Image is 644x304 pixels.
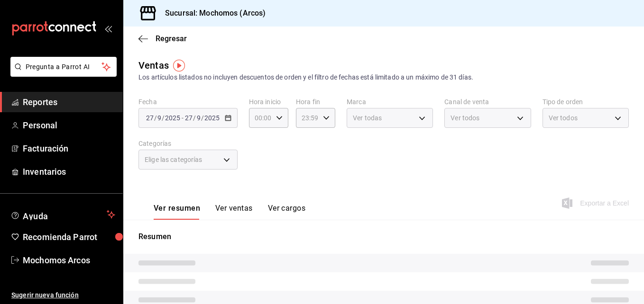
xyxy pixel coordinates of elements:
font: Ver resumen [154,204,200,213]
font: Inventarios [23,167,66,177]
button: Pregunta a Parrot AI [10,57,117,77]
label: Hora inicio [249,98,288,105]
font: Facturación [23,143,68,153]
span: / [193,114,196,122]
button: open_drawer_menu [104,25,112,32]
div: Los artículos listados no incluyen descuentos de orden y el filtro de fechas está limitado a un m... [138,72,629,82]
img: Marcador de información sobre herramientas [173,60,185,72]
span: Ayuda [23,209,103,220]
input: ---- [165,114,181,122]
span: / [201,114,204,122]
span: Elige las categorías [145,155,202,164]
button: Regresar [138,34,187,43]
span: Ver todas [353,113,382,123]
input: -- [157,114,162,122]
span: Ver todos [549,113,578,123]
label: Categorías [138,140,238,147]
label: Marca [347,98,433,105]
input: ---- [204,114,220,122]
span: - [182,114,184,122]
button: Ver cargos [268,204,306,220]
div: Ventas [138,58,169,72]
label: Hora fin [296,98,335,105]
font: Reportes [23,97,57,107]
span: / [154,114,157,122]
div: Pestañas de navegación [154,204,305,220]
input: -- [196,114,201,122]
h3: Sucursal: Mochomos (Arcos) [157,8,266,19]
label: Canal de venta [444,98,531,105]
label: Tipo de orden [543,98,629,105]
p: Resumen [138,231,629,242]
font: Mochomos Arcos [23,255,90,265]
span: / [162,114,165,122]
label: Fecha [138,98,238,105]
input: -- [184,114,193,122]
span: Ver todos [451,113,479,123]
input: -- [146,114,154,122]
span: Pregunta a Parrot AI [26,62,102,72]
font: Personal [23,120,57,130]
font: Recomienda Parrot [23,232,97,242]
span: Regresar [156,34,187,43]
a: Pregunta a Parrot AI [7,69,117,79]
button: Ver ventas [215,204,253,220]
font: Sugerir nueva función [11,291,79,299]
